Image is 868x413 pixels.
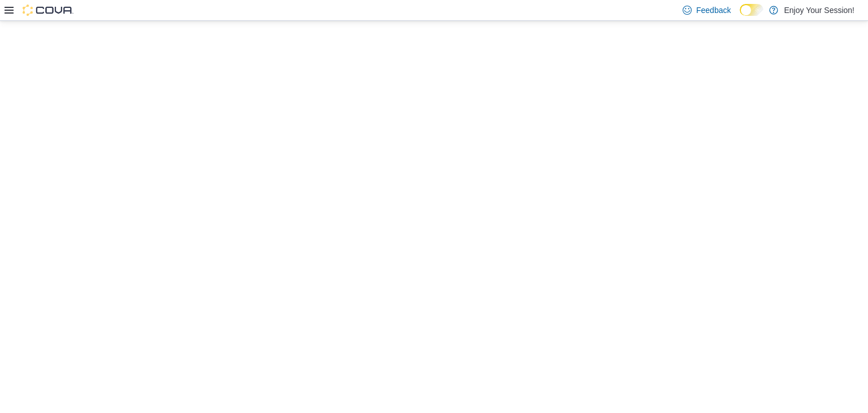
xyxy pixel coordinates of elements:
[784,3,854,17] p: Enjoy Your Session!
[740,4,763,16] input: Dark Mode
[740,16,740,16] span: Dark Mode
[23,5,73,16] img: Cova
[696,5,731,16] span: Feedback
